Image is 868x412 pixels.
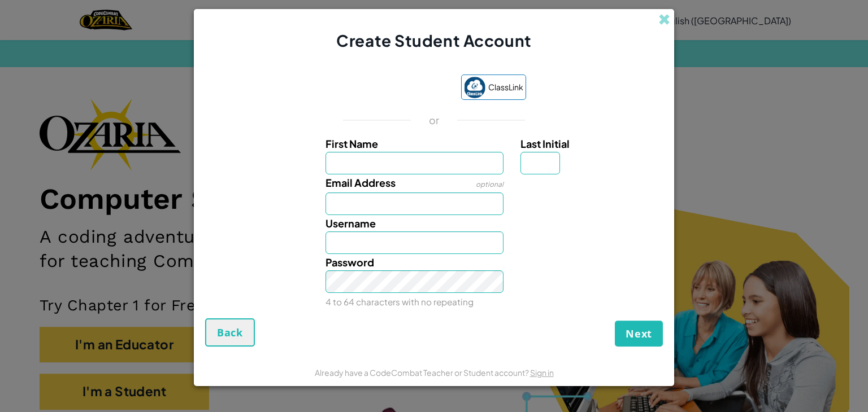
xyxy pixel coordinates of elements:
[325,217,376,230] span: Username
[464,77,485,98] img: classlink-logo-small.png
[337,76,455,101] iframe: Botón de Acceder con Google
[325,137,378,150] span: First Name
[488,79,523,95] span: ClassLink
[325,256,374,269] span: Password
[205,318,255,347] button: Back
[520,137,570,150] span: Last Initial
[530,367,554,378] a: Sign in
[615,321,663,347] button: Next
[429,113,440,127] p: or
[217,326,243,339] span: Back
[325,296,474,307] small: 4 to 64 characters with no repeating
[315,367,530,378] span: Already have a CodeCombat Teacher or Student account?
[325,176,396,189] span: Email Address
[336,30,531,50] span: Create Student Account
[626,327,652,340] span: Next
[476,180,504,189] span: optional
